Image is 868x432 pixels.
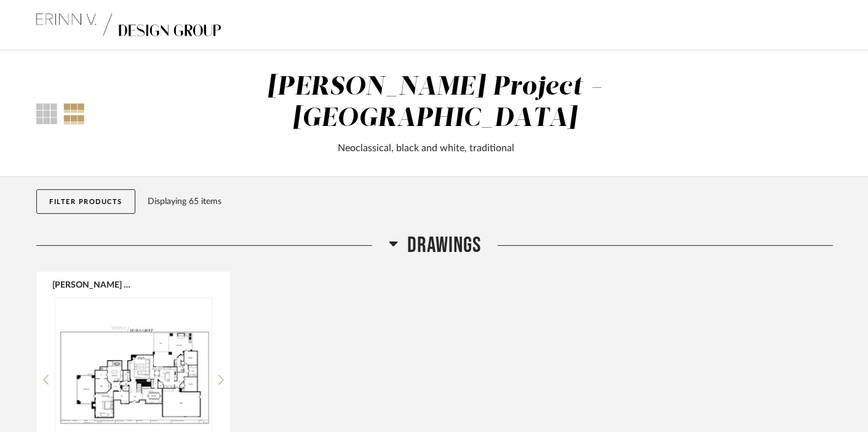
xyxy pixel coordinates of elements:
span: Drawings [407,232,481,259]
div: Neoclassical, black and white, traditional [172,141,680,155]
button: [PERSON_NAME] F...option 2.pdf [52,280,130,289]
div: Displaying 65 items [148,195,827,208]
div: [PERSON_NAME] Project - [GEOGRAPHIC_DATA] [267,74,602,132]
img: 009e7e54-7d1d-41c0-aaf6-5afb68194caf.png [36,1,221,50]
button: Filter Products [36,189,135,214]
